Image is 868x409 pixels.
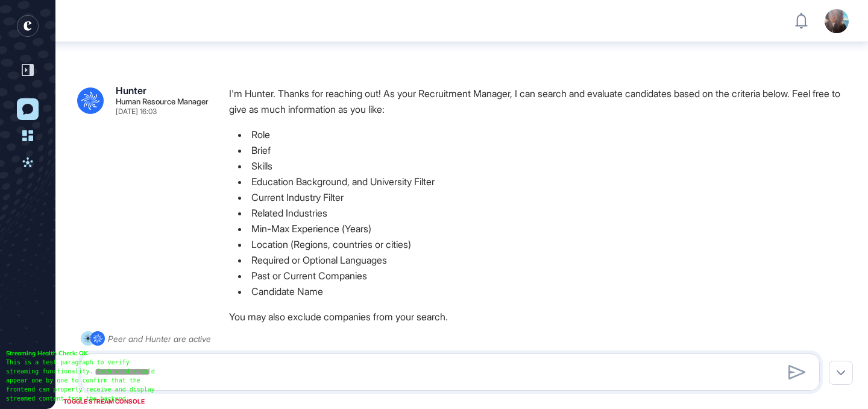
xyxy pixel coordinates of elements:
[229,309,856,325] p: You may also exclude companies from your search.
[825,9,849,33] img: user-avatar
[229,86,856,117] p: I'm Hunter. Thanks for reaching out! As your Recruitment Manager, I can search and evaluate candi...
[108,331,211,346] div: Peer and Hunter are active
[17,15,39,37] div: entrapeer-logo
[229,174,856,189] li: Education Background, and University Filter
[229,189,856,205] li: Current Industry Filter
[229,127,856,142] li: Role
[229,142,856,158] li: Brief
[229,236,856,252] li: Location (Regions, countries or cities)
[229,221,856,236] li: Min-Max Experience (Years)
[116,86,146,95] div: Hunter
[229,284,856,299] li: Candidate Name
[116,108,157,115] div: [DATE] 16:03
[60,394,148,409] div: TOGGLE STREAM CONSOLE
[229,268,856,284] li: Past or Current Companies
[116,98,209,106] div: Human Resource Manager
[229,158,856,174] li: Skills
[229,205,856,221] li: Related Industries
[229,252,856,268] li: Required or Optional Languages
